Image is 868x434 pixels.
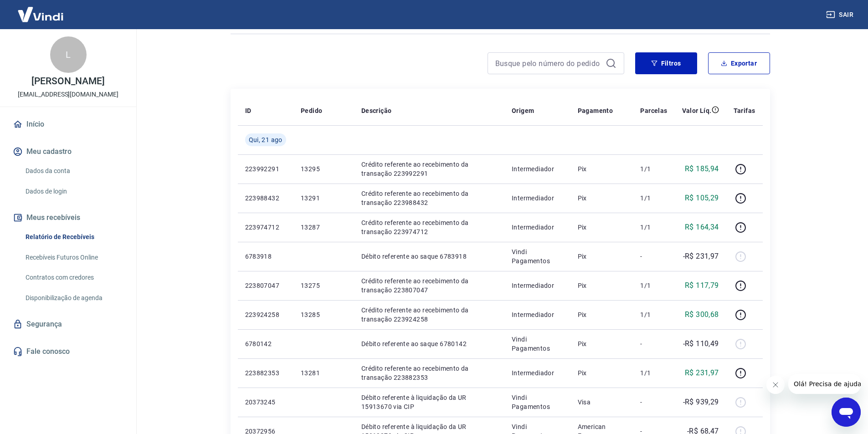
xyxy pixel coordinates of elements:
[578,106,613,115] p: Pagamento
[578,368,626,378] p: Pix
[245,164,286,174] p: 223992291
[512,335,563,353] p: Vindi Pagamentos
[512,247,563,266] p: Vindi Pagamentos
[512,106,534,115] p: Origem
[245,368,286,378] p: 223882353
[683,338,719,349] p: -R$ 110,49
[640,106,667,115] p: Parcelas
[640,223,667,232] p: 1/1
[683,397,719,408] p: -R$ 939,29
[301,194,347,203] p: 13291
[512,164,563,174] p: Intermediador
[11,114,125,134] a: Início
[682,106,712,115] p: Valor Líq.
[824,6,857,23] button: Sair
[640,310,667,319] p: 1/1
[361,306,497,324] p: Crédito referente ao recebimento da transação 223924258
[578,310,626,319] p: Pix
[640,398,667,407] p: -
[685,193,719,204] p: R$ 105,29
[22,228,125,246] a: Relatório de Recebíveis
[766,376,785,394] iframe: Fechar mensagem
[788,374,861,394] iframe: Mensagem da empresa
[245,252,286,261] p: 6783918
[11,314,125,334] a: Segurança
[245,339,286,348] p: 6780142
[22,162,125,180] a: Dados da conta
[578,398,626,407] p: Visa
[361,189,497,207] p: Crédito referente ao recebimento da transação 223988432
[578,339,626,348] p: Pix
[245,194,286,203] p: 223988432
[22,289,125,307] a: Disponibilização de agenda
[245,106,252,115] p: ID
[245,223,286,232] p: 223974712
[685,368,719,378] p: R$ 231,97
[11,0,70,28] img: Vindi
[301,368,347,378] p: 13281
[640,164,667,174] p: 1/1
[245,281,286,290] p: 223807047
[685,280,719,291] p: R$ 117,79
[640,281,667,290] p: 1/1
[640,368,667,378] p: 1/1
[685,309,719,320] p: R$ 300,68
[578,194,626,203] p: Pix
[578,164,626,174] p: Pix
[512,393,563,411] p: Vindi Pagamentos
[578,281,626,290] p: Pix
[31,77,104,86] p: [PERSON_NAME]
[734,106,755,115] p: Tarifas
[685,163,719,174] p: R$ 185,94
[640,339,667,348] p: -
[683,251,719,262] p: -R$ 231,97
[361,218,497,236] p: Crédito referente ao recebimento da transação 223974712
[22,182,125,201] a: Dados de login
[5,6,77,14] span: Olá! Precisa de ajuda?
[361,339,497,348] p: Débito referente ao saque 6780142
[512,368,563,378] p: Intermediador
[578,223,626,232] p: Pix
[11,208,125,228] button: Meus recebíveis
[361,252,497,261] p: Débito referente ao saque 6783918
[11,142,125,162] button: Meu cadastro
[18,90,118,99] p: [EMAIL_ADDRESS][DOMAIN_NAME]
[245,398,286,407] p: 20373245
[495,56,602,70] input: Busque pelo número do pedido
[301,164,347,174] p: 13295
[245,310,286,319] p: 223924258
[361,276,497,295] p: Crédito referente ao recebimento da transação 223807047
[640,194,667,203] p: 1/1
[361,364,497,382] p: Crédito referente ao recebimento da transação 223882353
[301,223,347,232] p: 13287
[512,194,563,203] p: Intermediador
[301,281,347,290] p: 13275
[635,52,697,74] button: Filtros
[832,398,861,427] iframe: Botão para abrir a janela de mensagens
[512,310,563,319] p: Intermediador
[685,222,719,233] p: R$ 164,34
[512,281,563,290] p: Intermediador
[22,268,125,287] a: Contratos com credores
[22,248,125,267] a: Recebíveis Futuros Online
[301,106,322,115] p: Pedido
[708,52,770,74] button: Exportar
[361,106,392,115] p: Descrição
[640,252,667,261] p: -
[512,223,563,232] p: Intermediador
[50,36,87,73] div: L
[11,342,125,362] a: Fale conosco
[361,393,497,411] p: Débito referente à liquidação da UR 15913670 via CIP
[578,252,626,261] p: Pix
[361,160,497,178] p: Crédito referente ao recebimento da transação 223992291
[301,310,347,319] p: 13285
[249,135,282,144] span: Qui, 21 ago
